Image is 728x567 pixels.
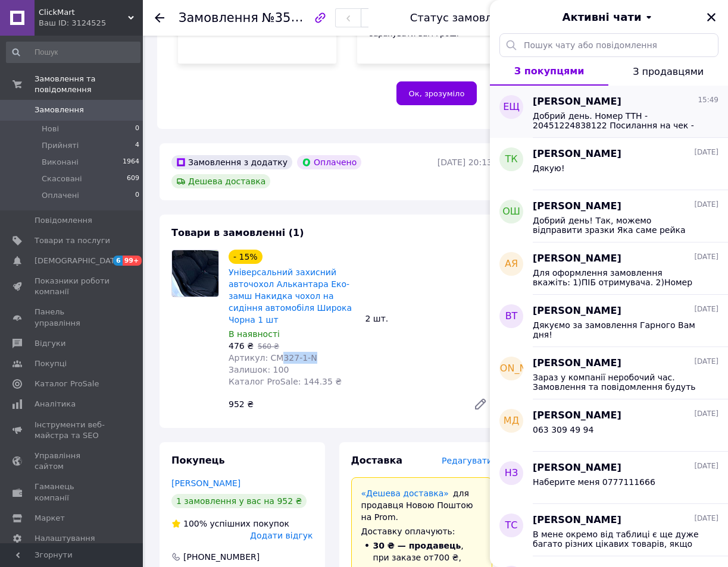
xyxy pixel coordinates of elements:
[502,205,520,219] span: ОШ
[35,215,92,226] span: Повідомлення
[410,12,520,24] div: Статус замовлення
[608,57,728,86] button: З продавцями
[42,157,79,168] span: Виконані
[39,18,143,29] div: Ваш ID: 3124525
[229,377,342,386] span: Каталог ProSale: 144.35 ₴
[490,190,728,242] button: ОШ[PERSON_NAME][DATE]Добрий день! Так, можемо відправити зразки Яка саме рейка вас цікавить?
[533,163,565,173] span: Дякую!
[35,481,110,503] span: Гаманець компанії
[35,451,110,472] span: Управління сайтом
[224,396,464,412] div: 952 ₴
[562,10,641,25] span: Активні чати
[35,513,65,524] span: Маркет
[533,304,621,318] span: [PERSON_NAME]
[361,489,449,498] a: «Дешева доставка»
[533,461,621,475] span: [PERSON_NAME]
[490,399,728,452] button: МД[PERSON_NAME][DATE]063 309 49 94
[694,252,718,262] span: [DATE]
[533,200,621,213] span: [PERSON_NAME]
[698,95,718,105] span: 15:49
[135,140,139,151] span: 4
[171,478,240,488] a: [PERSON_NAME]
[229,329,280,339] span: В наявності
[523,10,695,25] button: Активні чати
[229,267,352,325] a: Універсальний захисний авточохол Алькантара Еко-замш Накидка чохол на сидіння автомобіля Широка Ч...
[694,147,718,157] span: [DATE]
[351,455,403,466] span: Доставка
[694,200,718,210] span: [DATE]
[250,531,313,540] span: Додати відгук
[35,256,123,266] span: [DEMOGRAPHIC_DATA]
[533,530,702,549] span: В мене окремо від таблиці є ще дуже багато різних цікавих товарів, якщо щось вас цікавить то звер...
[39,7,128,18] span: ClickMart
[490,242,728,295] button: АЯ[PERSON_NAME][DATE]Для оформлення замовлення вкажіть: 1)ПІБ отримувача. 2)Номер телефону. 3)Міс...
[35,74,143,95] span: Замовлення та повідомлення
[229,353,317,363] span: Артикул: CM327-1-N
[490,452,728,504] button: НЗ[PERSON_NAME][DATE]Наберите меня 0777111666
[35,379,99,389] span: Каталог ProSale
[533,409,621,423] span: [PERSON_NAME]
[35,276,110,297] span: Показники роботи компанії
[171,227,304,238] span: Товари в замовленні (1)
[490,57,608,86] button: З покупцями
[694,409,718,419] span: [DATE]
[123,256,142,266] span: 99+
[490,295,728,347] button: ВТ[PERSON_NAME][DATE]Дякуємо за замовлення Гарного Вам дня!
[533,320,702,339] span: Дякуємо за замовлення Гарного Вам дня!
[533,216,702,235] span: Добрий день! Так, можемо відправити зразки Яка саме рейка вас цікавить?
[262,10,346,25] span: №356775585
[442,456,492,465] span: Редагувати
[182,551,261,563] div: [PHONE_NUMBER]
[373,541,461,550] span: 30 ₴ — продавець
[694,461,718,471] span: [DATE]
[633,66,704,77] span: З продавцями
[229,250,263,264] div: - 15%
[113,256,123,266] span: 6
[514,65,585,77] span: З покупцями
[42,174,82,184] span: Скасовані
[361,487,483,523] div: для продавця Новою Поштою на Prom.
[533,514,621,527] span: [PERSON_NAME]
[42,190,79,201] span: Оплачені
[533,147,621,161] span: [PERSON_NAME]
[533,357,621,370] span: [PERSON_NAME]
[396,81,477,105] button: Ок, зрозуміло
[533,111,702,130] span: Добрий день. Номер ТТН - 20451224838122 Посилання на чек - [URL][DOMAIN_NAME] Сьогодні відправимо...
[35,105,84,115] span: Замовлення
[171,174,270,188] div: Дешева доставка
[490,138,728,190] button: ТК[PERSON_NAME][DATE]Дякую!
[42,140,79,151] span: Прийняті
[490,504,728,556] button: ТС[PERSON_NAME][DATE]В мене окремо від таблиці є ще дуже багато різних цікавих товарів, якщо щось...
[171,155,292,169] div: Замовлення з додатку
[438,157,492,167] time: [DATE] 20:13
[42,124,59,134] span: Нові
[505,257,518,271] span: АЯ
[472,362,551,376] span: [PERSON_NAME]
[533,425,593,434] span: 063 309 49 94
[533,477,655,487] span: Наберите меня 0777111666
[704,10,718,24] button: Закрити
[361,525,483,537] div: Доставку оплачують:
[533,95,621,109] span: [PERSON_NAME]
[35,399,76,409] span: Аналітика
[490,86,728,138] button: ЕЩ[PERSON_NAME]15:49Добрий день. Номер ТТН - 20451224838122 Посилання на чек - [URL][DOMAIN_NAME]...
[179,11,258,25] span: Замовлення
[172,250,218,297] img: Універсальний захисний авточохол Алькантара Еко-замш Накидка чохол на сидіння автомобіля Широка Ч...
[505,519,518,533] span: ТС
[505,153,517,166] span: ТК
[35,338,65,349] span: Відгуки
[171,455,225,466] span: Покупець
[35,358,67,369] span: Покупці
[533,268,702,287] span: Для оформлення замовлення вкажіть: 1)ПІБ отримувача. 2)Номер телефону. 3)Місто та номер відділенн...
[35,420,110,441] span: Інструменти веб-майстра та SEO
[468,392,492,416] a: Редагувати
[409,89,465,98] span: Ок, зрозуміло
[694,514,718,524] span: [DATE]
[135,190,139,201] span: 0
[171,518,289,530] div: успішних покупок
[35,235,110,246] span: Товари та послуги
[533,373,702,392] span: Зараз у компанії неробочий час. Замовлення та повідомлення будуть оброблені з 10:00 найближчого р...
[361,310,498,327] div: 2 шт.
[183,519,207,528] span: 100%
[35,307,110,328] span: Панель управління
